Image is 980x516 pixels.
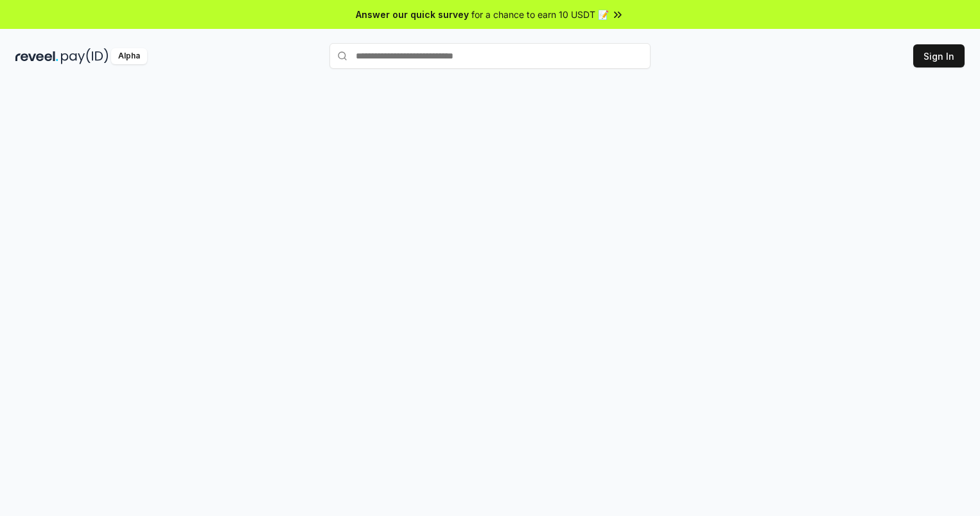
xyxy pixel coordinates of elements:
div: Alpha [111,48,147,64]
img: reveel_dark [15,48,58,64]
img: pay_id [61,48,109,64]
span: Answer our quick survey [356,8,469,21]
button: Sign In [913,44,965,67]
span: for a chance to earn 10 USDT 📝 [471,8,609,21]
